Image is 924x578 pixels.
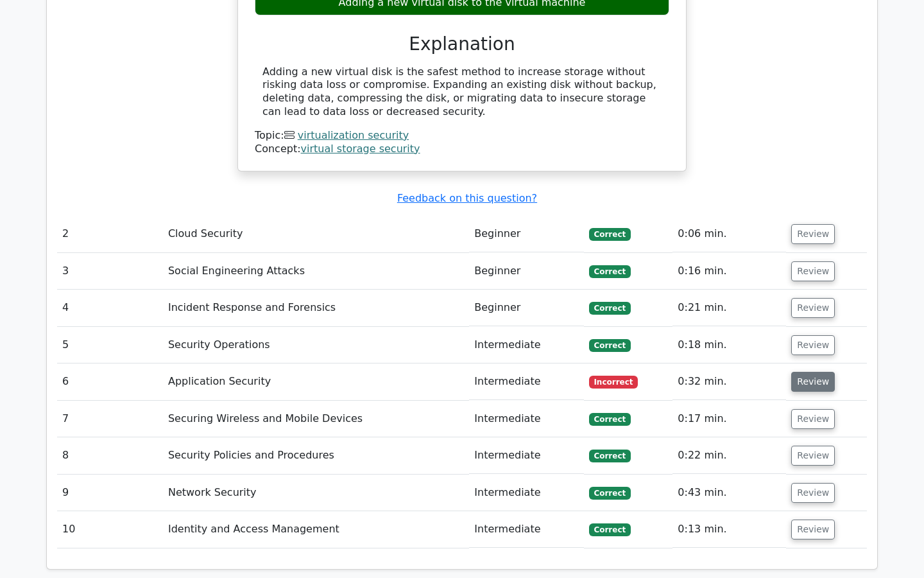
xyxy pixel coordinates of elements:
div: Concept: [255,143,669,156]
td: 0:43 min. [672,475,786,511]
span: Correct [589,450,631,462]
td: Intermediate [469,363,583,400]
button: Review [791,298,835,318]
td: Intermediate [469,511,583,548]
td: Beginner [469,253,583,290]
td: Securing Wireless and Mobile Devices [163,401,469,437]
td: Social Engineering Attacks [163,253,469,290]
td: Cloud Security [163,216,469,252]
td: Identity and Access Management [163,511,469,548]
a: Feedback on this question? [397,192,537,204]
td: 9 [57,475,163,511]
button: Review [791,520,835,539]
button: Review [791,224,835,244]
td: 0:32 min. [672,363,786,400]
td: 0:06 min. [672,216,786,252]
td: 0:17 min. [672,401,786,437]
td: 0:22 min. [672,437,786,474]
td: 10 [57,511,163,548]
button: Review [791,372,835,392]
span: Correct [589,302,631,315]
td: Beginner [469,290,583,326]
span: Correct [589,265,631,278]
span: Correct [589,487,631,500]
button: Review [791,261,835,281]
td: 3 [57,253,163,290]
span: Correct [589,523,631,536]
span: Correct [589,228,631,241]
button: Review [791,483,835,503]
td: 0:18 min. [672,327,786,363]
td: Application Security [163,363,469,400]
h3: Explanation [262,33,662,55]
span: Correct [589,339,631,352]
td: 6 [57,363,163,400]
td: 5 [57,327,163,363]
div: Adding a new virtual disk is the safest method to increase storage without risking data loss or c... [262,66,662,119]
td: Network Security [163,475,469,511]
td: Intermediate [469,475,583,511]
button: Review [791,446,835,466]
td: Incident Response and Forensics [163,290,469,326]
div: Topic: [255,129,669,143]
td: 2 [57,216,163,252]
td: Security Operations [163,327,469,363]
td: 8 [57,437,163,474]
span: Incorrect [589,376,638,389]
td: Security Policies and Procedures [163,437,469,474]
a: virtual storage security [301,143,420,155]
button: Review [791,409,835,429]
td: Beginner [469,216,583,252]
td: Intermediate [469,327,583,363]
a: virtualization security [298,129,409,141]
td: 0:13 min. [672,511,786,548]
td: Intermediate [469,437,583,474]
td: Intermediate [469,401,583,437]
td: 0:16 min. [672,253,786,290]
button: Review [791,335,835,355]
span: Correct [589,413,631,426]
td: 4 [57,290,163,326]
td: 0:21 min. [672,290,786,326]
td: 7 [57,401,163,437]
